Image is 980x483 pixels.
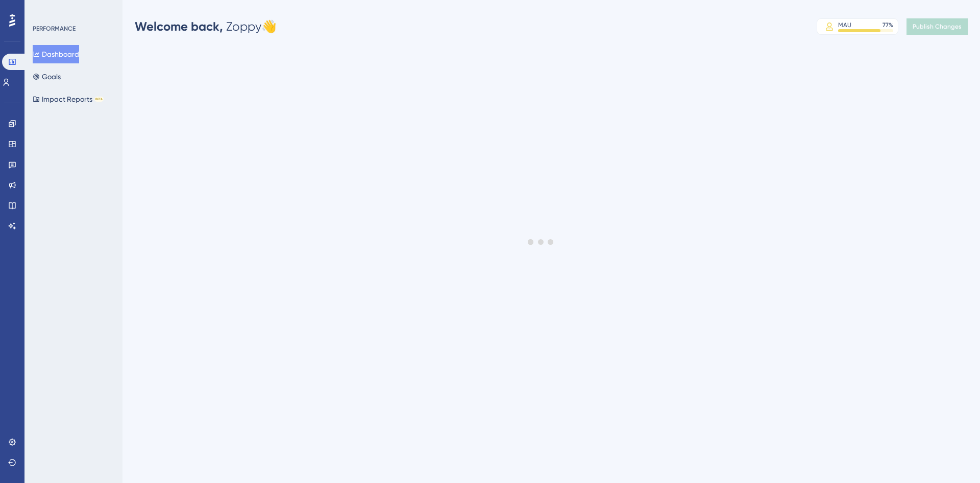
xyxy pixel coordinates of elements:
[838,21,851,29] div: MAU
[913,22,962,31] span: Publish Changes
[33,67,61,86] button: Goals
[883,21,893,29] div: 77 %
[94,97,104,102] div: BETA
[33,45,79,63] button: Dashboard
[906,18,968,35] button: Publish Changes
[33,25,76,33] div: PERFORMANCE
[135,19,223,34] span: Welcome back,
[135,18,277,35] div: Zoppy 👋
[33,90,104,108] button: Impact ReportsBETA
